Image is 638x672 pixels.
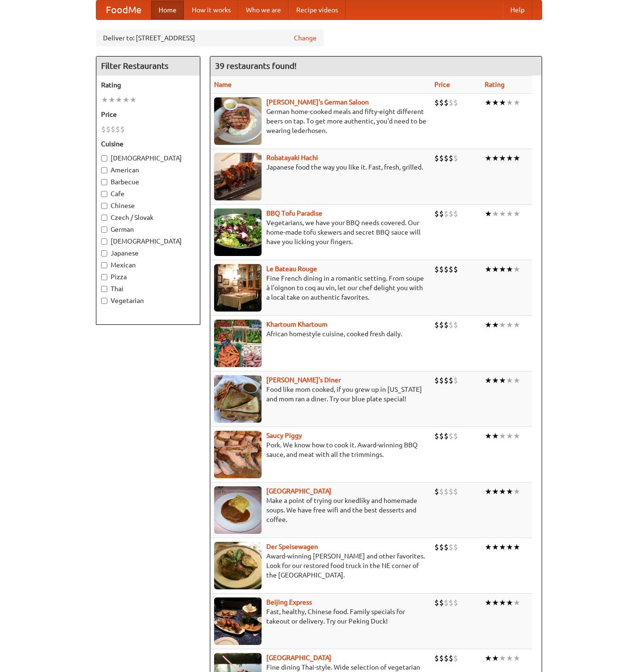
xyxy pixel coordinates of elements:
li: ★ [499,375,506,386]
li: $ [439,653,444,663]
li: $ [453,320,458,330]
input: Japanese [101,250,107,256]
li: $ [434,208,439,219]
li: $ [434,431,439,441]
label: German [101,225,195,234]
li: $ [449,597,453,608]
p: Japanese food the way you like it. Fast, fresh, grilled. [214,162,427,172]
li: $ [444,597,449,608]
input: American [101,167,107,173]
li: ★ [513,208,520,219]
li: $ [434,375,439,386]
label: American [101,165,195,175]
label: Mexican [101,260,195,270]
a: Price [434,81,450,88]
li: $ [449,97,453,108]
li: ★ [492,375,499,386]
a: Robatayaki Hachi [266,154,318,161]
label: Vegetarian [101,296,195,305]
li: $ [453,542,458,552]
li: ★ [492,320,499,330]
input: [DEMOGRAPHIC_DATA] [101,238,107,245]
a: [GEOGRAPHIC_DATA] [266,487,331,495]
a: Change [294,33,317,43]
div: Deliver to: [STREET_ADDRESS] [96,29,324,47]
li: ★ [513,653,520,663]
li: $ [449,653,453,663]
label: [DEMOGRAPHIC_DATA] [101,153,195,163]
li: ★ [499,486,506,497]
a: Beijing Express [266,598,312,606]
h5: Price [101,110,195,119]
h5: Cuisine [101,139,195,149]
li: $ [115,124,120,134]
li: ★ [499,208,506,219]
li: ★ [513,431,520,441]
p: Fast, healthy, Chinese food. Family specials for takeout or delivery. Try our Peking Duck! [214,607,427,626]
ng-pluralize: 39 restaurants found! [215,61,297,70]
label: Cafe [101,189,195,199]
li: ★ [485,653,492,663]
input: Pizza [101,274,107,280]
a: [PERSON_NAME]'s Diner [266,376,341,384]
li: ★ [499,264,506,274]
li: ★ [130,95,137,105]
li: $ [453,597,458,608]
li: $ [439,431,444,441]
li: ★ [506,320,513,330]
img: khartoum.jpg [214,320,262,367]
a: Le Bateau Rouge [266,265,317,273]
li: $ [449,264,453,274]
li: $ [449,542,453,552]
li: ★ [492,486,499,497]
li: ★ [499,597,506,608]
li: ★ [492,97,499,108]
input: Vegetarian [101,298,107,304]
label: Thai [101,284,195,293]
li: ★ [499,320,506,330]
li: $ [439,486,444,497]
input: Mexican [101,262,107,268]
li: ★ [122,95,130,105]
li: ★ [506,597,513,608]
a: Rating [485,81,505,88]
li: ★ [485,375,492,386]
img: speisewagen.jpg [214,542,262,589]
h4: Filter Restaurants [96,57,200,76]
li: ★ [485,431,492,441]
li: ★ [492,264,499,274]
li: $ [449,208,453,219]
p: German home-cooked meals and fifty-eight different beers on tap. To get more authentic, you'd nee... [214,107,427,135]
li: $ [444,97,449,108]
li: ★ [492,431,499,441]
a: Recipe videos [289,0,346,19]
li: $ [444,320,449,330]
li: ★ [506,375,513,386]
p: Pork. We know how to cook it. Award-winning BBQ sauce, and meat with all the trimmings. [214,440,427,459]
input: Cafe [101,191,107,197]
li: $ [453,208,458,219]
li: ★ [499,431,506,441]
a: Der Speisewagen [266,543,318,550]
img: esthers.jpg [214,97,262,145]
li: ★ [506,653,513,663]
p: Vegetarians, we have your BBQ needs covered. Our home-made tofu skewers and secret BBQ sauce will... [214,218,427,246]
li: ★ [485,486,492,497]
li: $ [444,153,449,163]
li: ★ [101,95,108,105]
li: $ [434,97,439,108]
li: ★ [485,97,492,108]
input: German [101,227,107,233]
img: robatayaki.jpg [214,153,262,200]
a: Home [151,0,184,19]
li: $ [449,153,453,163]
img: saucy.jpg [214,431,262,478]
b: [GEOGRAPHIC_DATA] [266,654,331,662]
img: bateaurouge.jpg [214,264,262,312]
li: ★ [506,542,513,552]
a: BBQ Tofu Paradise [266,209,322,217]
li: ★ [499,542,506,552]
li: $ [453,653,458,663]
